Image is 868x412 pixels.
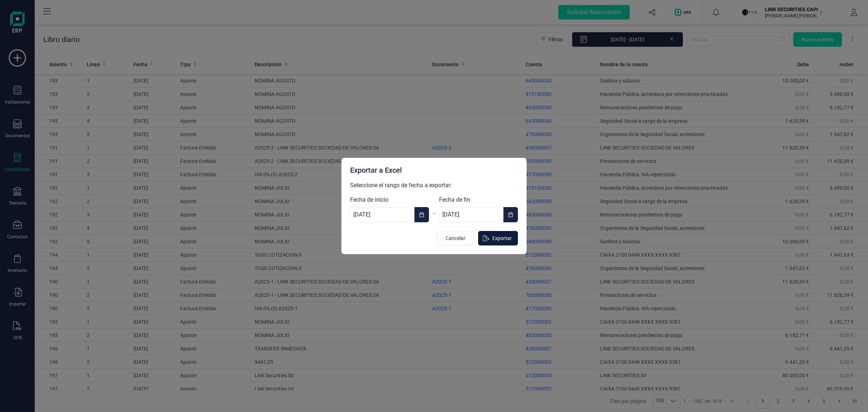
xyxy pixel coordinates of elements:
[414,207,429,222] button: Choose Date
[437,231,474,245] button: Cancelar
[478,231,518,245] button: Exportar
[439,196,518,204] label: Fecha de fin
[439,207,503,222] input: dd/mm/aaaa
[350,207,414,222] input: dd/mm/aaaa
[350,165,518,175] div: Exportar a Excel
[350,181,518,190] p: Seleccione el rango de fecha a exportar:
[492,235,512,242] span: Exportar
[503,207,518,222] button: Choose Date
[350,196,429,204] label: Fecha de inicio
[429,205,439,222] div: -
[446,235,465,242] span: Cancelar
